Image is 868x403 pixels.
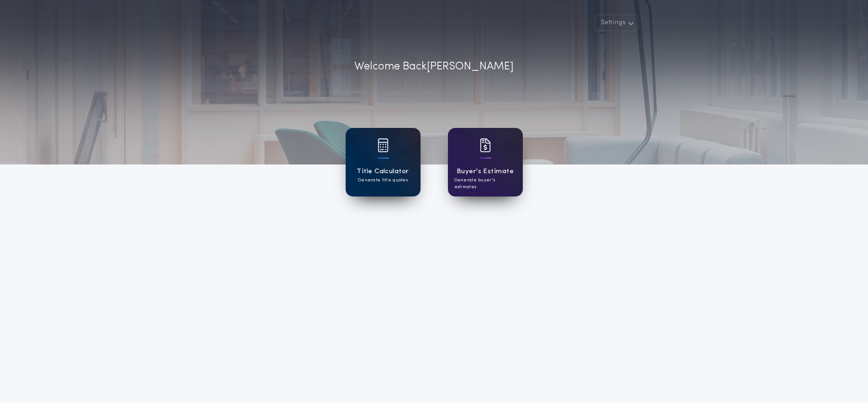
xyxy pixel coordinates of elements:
[358,177,408,184] p: Generate title quotes
[595,15,638,31] button: Settings
[357,166,409,177] h1: Title Calculator
[354,58,514,75] p: Welcome Back [PERSON_NAME]
[448,128,523,196] a: card iconBuyer's EstimateGenerate buyer's estimates
[378,138,389,152] img: card icon
[457,166,514,177] h1: Buyer's Estimate
[454,177,516,191] p: Generate buyer's estimates
[480,138,491,152] img: card icon
[346,128,421,196] a: card iconTitle CalculatorGenerate title quotes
